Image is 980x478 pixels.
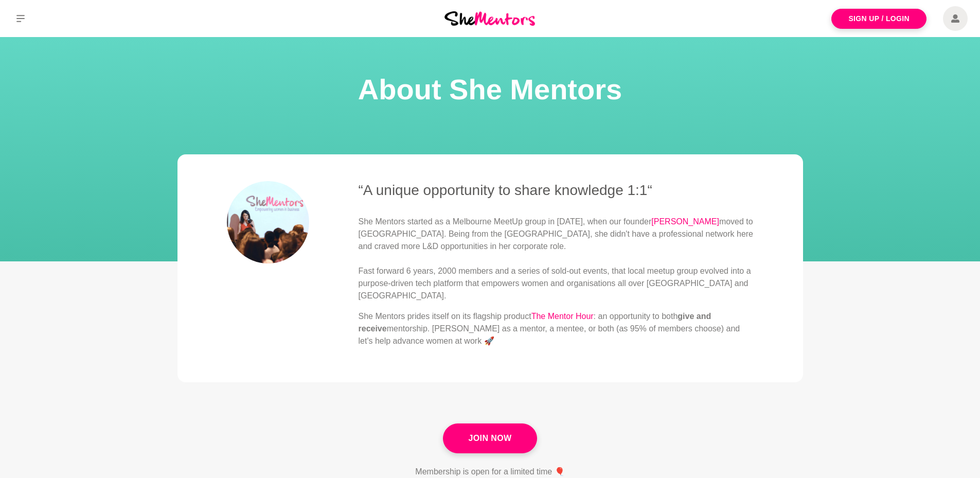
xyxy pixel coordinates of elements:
h1: About She Mentors [12,70,968,109]
img: She Mentors Logo [444,11,535,25]
p: She Mentors started as a Melbourne MeetUp group in [DATE], when our founder moved to [GEOGRAPHIC_... [359,216,754,302]
p: She Mentors prides itself on its flagship product : an opportunity to both mentorship. [PERSON_NA... [359,310,754,347]
a: Join Now [443,423,537,453]
a: [PERSON_NAME] [651,217,719,226]
p: Membership is open for a limited time 🎈 [415,466,564,478]
a: The Mentor Hour [531,312,594,321]
a: Sign Up / Login [831,9,926,29]
h3: “A unique opportunity to share knowledge 1:1“ [359,181,754,199]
